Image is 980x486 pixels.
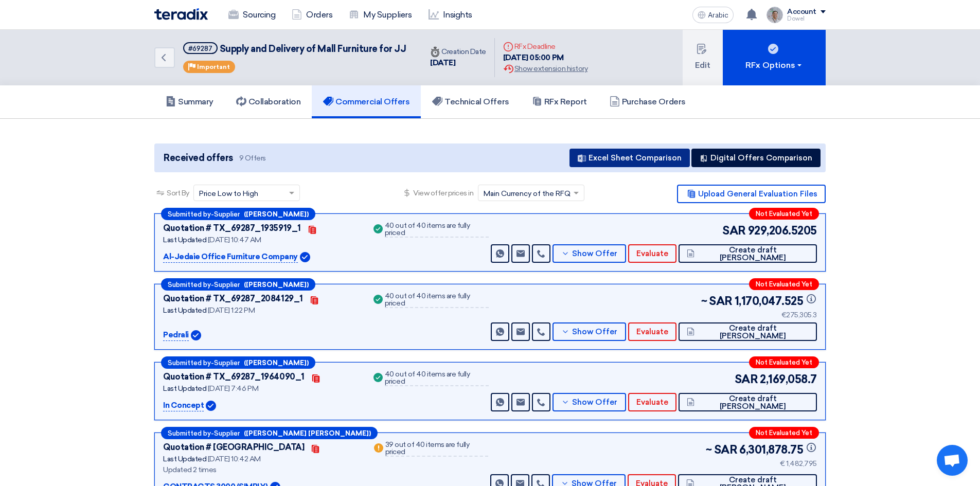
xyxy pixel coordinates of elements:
[168,281,211,289] font: Submitted by
[211,429,214,437] font: -
[163,384,206,393] font: Last Updated
[244,281,309,289] font: ([PERSON_NAME])
[787,15,805,22] font: Dowel
[163,401,204,410] font: In Concept
[385,292,470,308] font: 40 out of 40 items are fully priced
[628,393,676,411] button: Evaluate
[720,245,786,262] font: Create draft [PERSON_NAME]
[163,330,189,339] font: Pedrali
[385,370,470,386] font: 40 out of 40 items are fully priced
[199,189,258,198] font: Price Low to High
[739,443,803,457] font: 6,301,878.75
[720,323,786,340] font: Create draft [PERSON_NAME]
[636,327,668,336] font: Evaluate
[683,30,723,85] button: Edit
[197,63,230,70] font: Important
[569,149,690,167] button: Excel Sheet Comparison
[167,189,189,197] font: Sort By
[191,330,201,340] img: Verified Account
[208,306,255,315] font: [DATE] 1:22 PM
[341,4,420,26] a: My Suppliers
[692,7,734,23] button: Arabic
[636,398,668,407] font: Evaluate
[178,97,213,106] font: Summary
[335,97,409,106] font: Commercial Offers
[503,53,564,62] font: [DATE] 05:00 PM
[225,85,312,118] a: Collaboration
[244,429,371,437] font: ([PERSON_NAME] [PERSON_NAME])
[745,60,795,70] font: RFx Options
[636,249,668,258] font: Evaluate
[168,429,211,437] font: Submitted by
[714,443,738,457] font: SAR
[622,97,686,106] font: Purchase Orders
[420,4,480,26] a: Insights
[208,236,261,244] font: [DATE] 10:47 AM
[163,372,305,382] font: Quotation # TX_69287_1964090_1
[598,85,697,118] a: Purchase Orders
[211,281,214,289] font: -
[679,244,817,263] button: Create draft [PERSON_NAME]
[239,154,266,163] font: 9 Offers
[300,252,310,262] img: Verified Account
[756,280,812,288] font: Not Evaluated Yet
[220,43,406,55] font: Supply and Delivery of Mall Furniture for JJ
[553,244,626,263] button: Show Offer
[211,210,214,218] font: -
[441,47,486,56] font: Creation Date
[206,401,216,411] img: Verified Account
[748,224,817,238] font: 929,206.5205
[306,10,332,20] font: Orders
[628,244,676,263] button: Evaluate
[722,224,746,238] font: SAR
[430,58,455,67] font: [DATE]
[413,189,473,197] font: View offer prices in
[421,85,520,118] a: Technical Offers
[248,97,301,106] font: Collaboration
[168,359,211,367] font: Submitted by
[735,372,758,386] font: SAR
[514,42,556,51] font: RFx Deadline
[677,185,826,203] button: Upload General Evaluation Files
[589,153,682,163] font: Excel Sheet Comparison
[756,210,812,218] font: Not Evaluated Yet
[443,10,472,20] font: Insights
[767,7,783,23] img: IMG_1753965247717.jpg
[787,7,816,16] font: Account
[168,210,211,218] font: Submitted by
[691,149,821,167] button: Digital Offers Comparison
[937,445,968,476] a: Open chat
[183,42,406,55] h5: Supply and Delivery of Mall Furniture for JJ
[243,10,275,20] font: Sourcing
[708,11,728,20] font: Arabic
[706,443,712,457] font: ~
[780,459,817,468] font: € 1,482,795
[572,398,617,407] font: Show Offer
[710,153,812,163] font: Digital Offers Comparison
[385,440,470,456] font: 39 out of 40 items are fully priced
[163,236,206,244] font: Last Updated
[553,322,626,341] button: Show Offer
[163,465,217,474] font: Updated 2 times
[154,8,208,20] img: Teradix logo
[720,394,786,411] font: Create draft [PERSON_NAME]
[385,221,470,237] font: 40 out of 40 items are fully priced
[220,4,283,26] a: Sourcing
[698,189,817,199] font: Upload General Evaluation Files
[163,306,206,315] font: Last Updated
[312,85,421,118] a: Commercial Offers
[756,358,812,366] font: Not Evaluated Yet
[214,359,240,367] font: Supplier
[628,322,676,341] button: Evaluate
[709,294,733,308] font: SAR
[781,311,817,319] font: €275,305.3
[679,322,817,341] button: Create draft [PERSON_NAME]
[208,455,261,463] font: [DATE] 10:42 AM
[756,429,812,437] font: Not Evaluated Yet
[572,327,617,336] font: Show Offer
[244,359,309,367] font: ([PERSON_NAME])
[701,294,707,308] font: ~
[163,223,301,233] font: Quotation # TX_69287_1935919_1
[163,294,303,303] font: Quotation # TX_69287_2084129_1
[514,64,587,73] font: Show extension history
